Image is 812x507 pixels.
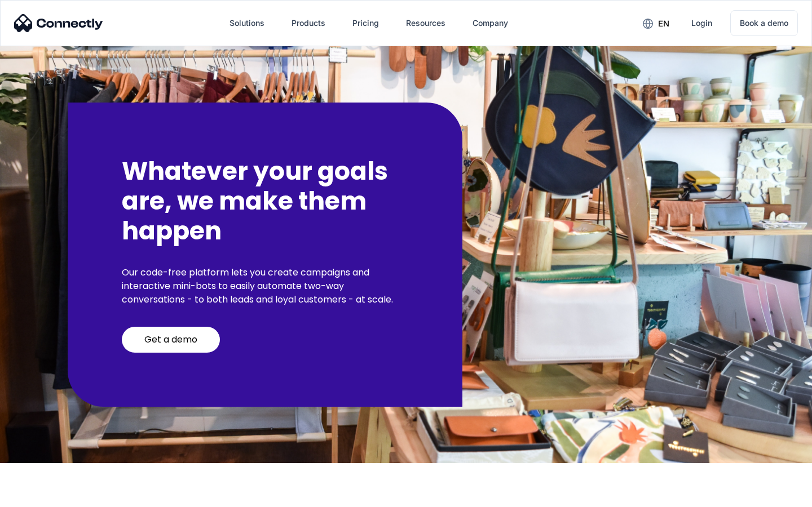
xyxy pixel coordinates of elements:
[730,10,798,36] a: Book a demo
[122,266,408,306] p: Our code-free platform lets you create campaigns and interactive mini-bots to easily automate two...
[682,10,721,37] a: Login
[122,327,220,353] a: Get a demo
[144,334,197,345] div: Get a demo
[343,10,388,37] a: Pricing
[691,15,712,31] div: Login
[122,157,408,246] h2: Whatever your goals are, we make them happen
[230,15,264,31] div: Solutions
[352,15,379,31] div: Pricing
[406,15,445,31] div: Resources
[658,16,669,32] div: en
[14,14,103,32] img: Connectly Logo
[473,15,508,31] div: Company
[292,15,325,31] div: Products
